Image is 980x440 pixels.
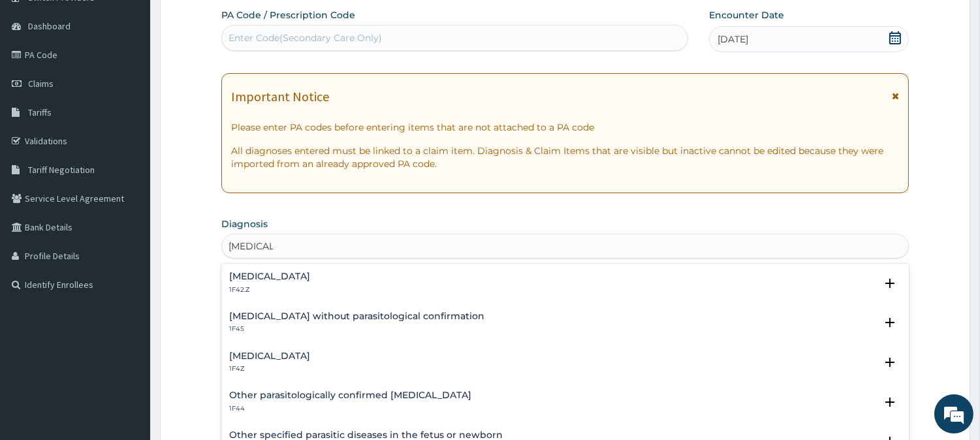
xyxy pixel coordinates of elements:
p: All diagnoses entered must be linked to a claim item. Diagnosis & Claim Items that are visible bu... [231,144,899,170]
span: We're online! [76,135,180,267]
h4: [MEDICAL_DATA] without parasitological confirmation [229,311,484,321]
h4: Other specified parasitic diseases in the fetus or newborn [229,430,503,440]
i: open select status [882,275,898,291]
textarea: Type your message and hit 'Enter' [7,298,249,343]
h4: Other parasitologically confirmed [MEDICAL_DATA] [229,390,471,400]
label: Diagnosis [221,217,268,230]
span: Claims [28,78,54,89]
span: Tariff Negotiation [28,164,95,176]
p: 1F42.Z [229,285,310,294]
span: Dashboard [28,20,71,32]
span: [DATE] [718,33,748,46]
h4: [MEDICAL_DATA] [229,351,310,361]
i: open select status [882,394,898,410]
h4: [MEDICAL_DATA] [229,272,310,281]
p: 1F4Z [229,364,310,373]
h1: Important Notice [231,89,329,104]
img: d_794563401_company_1708531726252_794563401 [24,65,53,98]
p: 1F45 [229,324,484,334]
div: Minimize live chat window [214,7,245,38]
span: Tariffs [28,106,52,118]
div: Enter Code(Secondary Care Only) [229,31,382,44]
p: Please enter PA codes before entering items that are not attached to a PA code [231,121,899,134]
i: open select status [882,315,898,330]
p: 1F44 [229,404,471,413]
label: Encounter Date [709,8,784,22]
i: open select status [882,354,898,370]
label: PA Code / Prescription Code [221,8,355,22]
div: Chat with us now [68,73,219,90]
